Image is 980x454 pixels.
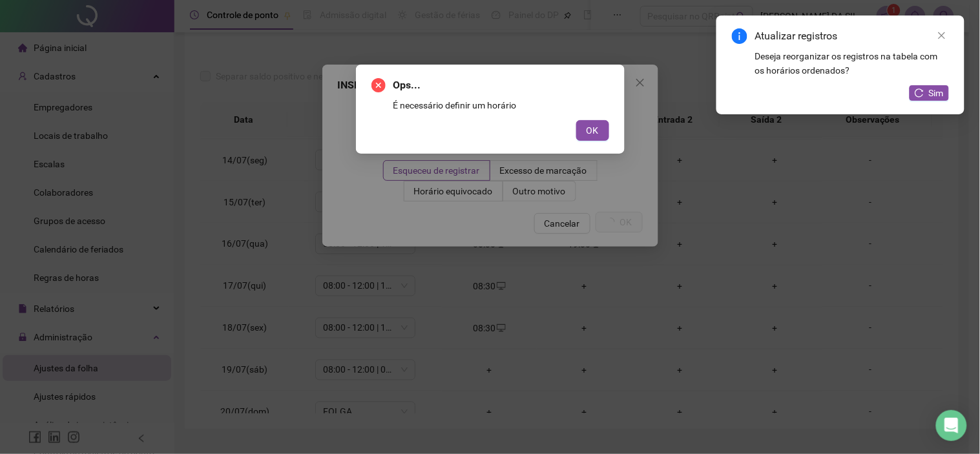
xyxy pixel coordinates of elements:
[929,86,944,100] span: Sim
[576,120,609,141] button: OK
[755,49,949,77] div: Deseja reorganizar os registros na tabela com os horários ordenados?
[393,77,609,93] span: Ops...
[915,88,924,98] span: reload
[935,28,949,43] a: Close
[587,123,599,138] span: OK
[755,28,949,44] div: Atualizar registros
[936,410,967,441] div: Open Intercom Messenger
[393,98,609,112] div: É necessário definir um horário
[937,31,946,40] span: close
[371,78,386,92] span: close-circle
[732,28,747,44] span: info-circle
[910,85,949,101] button: Sim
